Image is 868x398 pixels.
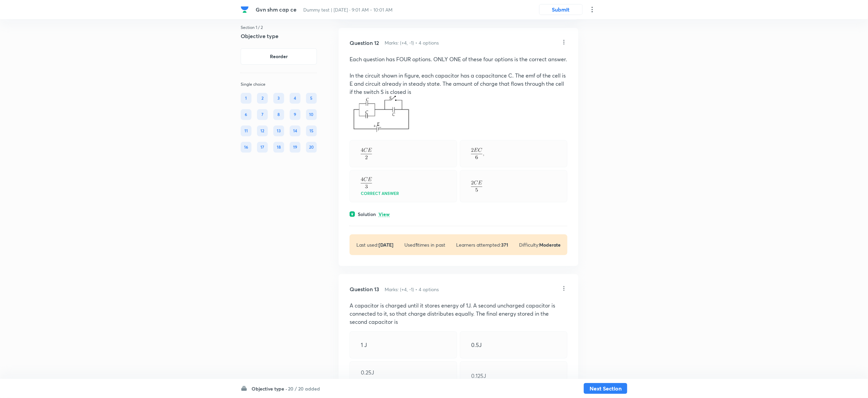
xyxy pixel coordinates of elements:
strong: 371 [501,242,508,248]
p: Used times in past [404,241,445,248]
div: 12 [257,126,268,136]
h6: Marks: (+4, -1) • 4 options [385,39,439,46]
div: 7 [257,109,268,120]
strong: Moderate [539,242,561,248]
div: 13 [273,126,284,136]
p: Difficulty: [519,241,561,248]
div: 11 [241,126,252,136]
p: 0.25J [361,368,374,377]
p: Last used: [356,241,393,248]
div: 6 [241,109,252,120]
p: Correct answer [361,191,399,195]
strong: 1 [416,242,418,248]
div: 15 [306,126,317,136]
p: Learners attempted: [456,241,508,248]
img: solution.svg [350,211,355,217]
div: 1 [241,93,252,104]
div: 16 [241,142,252,153]
div: 17 [257,142,268,153]
div: 2 [257,93,268,104]
h5: Objective type [241,32,317,40]
div: 8 [273,109,284,120]
span: Dummy test | [DATE] · 9:01 AM - 10:01 AM [303,6,392,13]
a: Company Logo [241,5,250,14]
h6: Objective type · [252,385,287,392]
p: A capacitor is charged until it stores energy of 1J. A second uncharged capacitor is connected to... [350,301,567,326]
div: 3 [273,93,284,104]
button: Submit [539,4,583,15]
p: 1 J [361,341,367,349]
img: \frac{2 E C}{6}, [471,148,484,160]
img: Company Logo [241,5,249,14]
img: \frac{4 C E}{2} [361,148,372,159]
h6: 20 / 20 added [288,385,320,392]
p: 0.5J [471,341,482,349]
div: 19 [290,142,301,153]
p: Each question has FOUR options. ONLY ONE of these four options is the correct answer. [350,55,567,63]
button: Reorder [241,48,317,65]
p: In the circuit shown in figure, each capacitor has a capacitance C. The emf of the cell is E and ... [350,71,567,96]
div: 14 [290,126,301,136]
div: 4 [290,93,301,104]
p: 0.125J [471,372,486,380]
div: 18 [273,142,284,153]
p: View [379,212,390,217]
div: 5 [306,93,317,104]
h6: Marks: (+4, -1) • 4 options [385,286,439,293]
img: 11-08-22-05:58:09-PM [350,96,411,133]
div: 9 [290,109,301,120]
button: Next Section [584,383,627,394]
img: \frac{4 C E}{3} [361,177,372,189]
span: Gvn shm cap ce [256,6,296,13]
div: 20 [306,142,317,153]
h5: Question 13 [350,285,379,293]
h5: Question 12 [350,39,379,47]
img: \frac{2 C E}{5} [471,181,482,192]
div: 10 [306,109,317,120]
p: Single choice [241,81,317,87]
strong: [DATE] [379,242,393,248]
p: Section 1 / 2 [241,24,317,31]
h6: Solution [358,211,376,218]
